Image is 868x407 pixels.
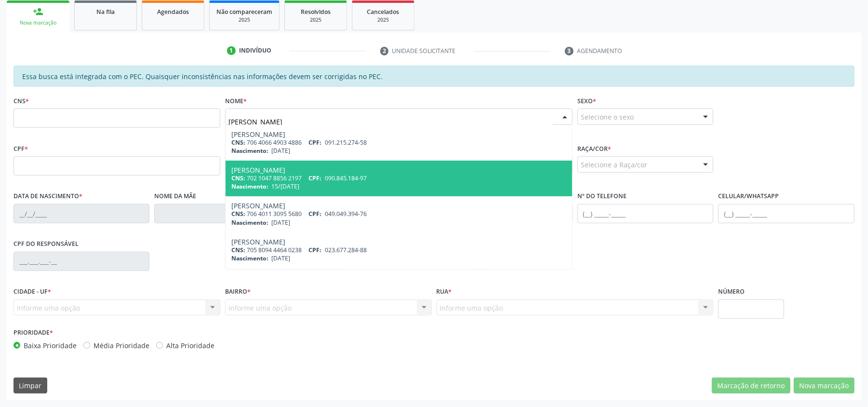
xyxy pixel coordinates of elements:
label: Data de nascimento [13,189,82,204]
label: Nº do Telefone [577,189,627,204]
label: Raça/cor [577,141,611,156]
span: CNS: [231,174,245,182]
div: [PERSON_NAME] [231,166,566,174]
span: Nascimento: [231,147,268,155]
input: ___.___.___-__ [13,252,149,271]
label: Baixa Prioridade [24,340,77,351]
span: Nascimento: [231,218,268,227]
span: CNS: [231,210,245,218]
div: 2025 [292,16,340,24]
span: Resolvidos [301,8,331,16]
span: [DATE] [271,254,290,262]
button: Nova marcação [794,378,855,394]
span: 090.845.184-97 [325,174,367,182]
div: 705 8094 4464 0238 [231,246,566,254]
input: (__) _____-_____ [718,204,854,223]
label: Número [718,285,745,299]
label: Média Prioridade [93,340,149,351]
span: 091.215.274-58 [325,138,367,147]
span: CPF: [308,138,321,147]
span: 15/[DATE] [271,182,299,190]
div: 1 [227,46,236,55]
button: Marcação de retorno [712,378,790,394]
div: 2025 [359,16,407,24]
span: [DATE] [271,147,290,155]
div: Indivíduo [239,46,271,55]
span: Na fila [96,8,115,16]
label: CPF do responsável [13,237,79,252]
label: Nome da mãe [154,189,196,204]
span: 023.677.284-88 [325,246,367,254]
label: Alta Prioridade [166,340,214,351]
span: [DATE] [271,218,290,227]
label: Bairro [225,285,251,299]
label: Cidade - UF [13,285,51,299]
div: [PERSON_NAME] [231,202,566,210]
span: Selecione o sexo [581,112,634,122]
label: Prioridade [13,326,53,340]
div: 702 1047 8856 2197 [231,174,566,182]
span: Nascimento: [231,254,268,262]
div: 706 4011 3095 5680 [231,210,566,218]
span: Cancelados [367,8,400,16]
div: [PERSON_NAME] [231,131,566,138]
span: CPF: [308,210,321,218]
div: Essa busca está integrada com o PEC. Quaisquer inconsistências nas informações devem ser corrigid... [13,66,855,87]
input: __/__/____ [13,204,149,223]
label: CPF [13,141,28,156]
span: CNS: [231,138,245,147]
span: 049.049.394-76 [325,210,367,218]
input: Busque pelo nome (ou informe CNS ou CPF ao lado) [228,112,553,131]
div: 2025 [216,16,272,24]
div: [PERSON_NAME] [231,238,566,246]
span: CPF: [308,246,321,254]
span: Selecione a Raça/cor [581,160,647,170]
input: (__) _____-_____ [577,204,713,223]
div: person_add [33,6,43,17]
label: Rua [437,285,452,299]
div: Nova marcação [13,19,63,27]
span: CNS: [231,246,245,254]
div: 706 4066 4903 4886 [231,138,566,147]
span: Nascimento: [231,182,268,190]
label: Celular/WhatsApp [718,189,779,204]
label: Sexo [577,94,596,109]
span: CPF: [308,174,321,182]
span: Não compareceram [216,8,272,16]
span: Agendados [157,8,189,16]
label: Nome [225,94,247,109]
label: CNS [13,94,29,109]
